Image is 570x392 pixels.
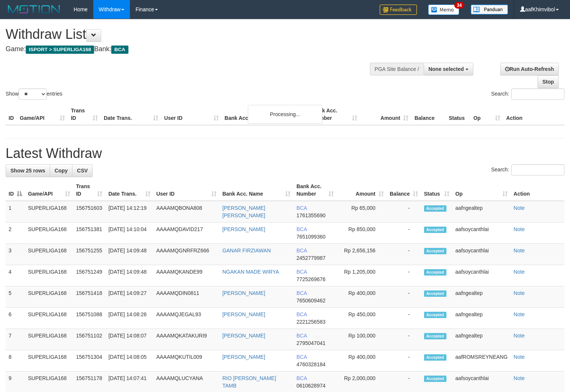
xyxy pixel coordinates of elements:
td: AAAAMQGNRFRZ666 [153,244,219,265]
td: - [387,286,421,308]
h1: Latest Withdraw [6,146,564,161]
a: [PERSON_NAME] [222,354,265,360]
td: aafngealtep [452,201,511,223]
a: Note [514,290,525,296]
a: [PERSON_NAME] [222,290,265,296]
th: Date Trans.: activate to sort column ascending [105,180,153,201]
th: Op: activate to sort column ascending [452,180,511,201]
td: aafngealtep [452,308,511,329]
span: Accepted [424,354,446,361]
td: 156751249 [73,265,106,286]
input: Search: [511,164,564,175]
span: BCA [296,248,307,253]
button: None selected [424,63,473,75]
a: [PERSON_NAME] [222,226,265,232]
span: CSV [77,168,88,174]
span: Accepted [424,312,446,318]
th: Bank Acc. Name [222,104,309,125]
td: [DATE] 14:12:19 [105,201,153,223]
th: Balance: activate to sort column ascending [387,180,421,201]
td: 156751304 [73,350,106,371]
td: Rp 65,000 [337,201,386,223]
th: Trans ID: activate to sort column ascending [73,180,106,201]
th: User ID: activate to sort column ascending [153,180,219,201]
a: Note [514,205,525,211]
a: Note [514,269,525,275]
td: Rp 100,000 [337,329,386,350]
td: SUPERLIGA168 [25,265,73,286]
a: Note [514,375,525,381]
td: Rp 2,656,156 [337,244,386,265]
img: Button%20Memo.svg [428,4,460,15]
span: Accepted [424,269,446,276]
a: Note [514,333,525,339]
label: Show entries [6,88,62,100]
td: 1 [6,201,25,223]
span: Accepted [424,248,446,254]
div: Processing... [248,105,323,124]
th: Op [470,104,503,125]
span: BCA [296,205,307,211]
td: [DATE] 14:08:26 [105,308,153,329]
a: [PERSON_NAME] [222,311,265,317]
td: 156751418 [73,286,106,308]
a: Stop [538,75,559,88]
th: Bank Acc. Number [309,104,360,125]
a: RIO [PERSON_NAME] TAMB [222,375,276,389]
span: BCA [111,46,128,54]
td: AAAAMQDIN0811 [153,286,219,308]
td: 5 [6,286,25,308]
label: Search: [491,88,564,100]
th: Status: activate to sort column ascending [421,180,452,201]
td: aafsoycanthlai [452,265,511,286]
td: [DATE] 14:09:27 [105,286,153,308]
td: 2 [6,223,25,244]
th: Bank Acc. Number: activate to sort column ascending [293,180,337,201]
td: Rp 400,000 [337,350,386,371]
th: Date Trans. [101,104,161,125]
td: SUPERLIGA168 [25,244,73,265]
td: SUPERLIGA168 [25,308,73,329]
td: Rp 1,205,000 [337,265,386,286]
span: BCA [296,333,307,339]
td: AAAAMQKANDE99 [153,265,219,286]
span: BCA [296,375,307,381]
td: - [387,223,421,244]
a: Copy [50,164,72,177]
th: Balance [411,104,446,125]
th: Amount: activate to sort column ascending [337,180,386,201]
th: User ID [161,104,222,125]
th: Action [511,180,564,201]
a: Note [514,354,525,360]
a: CSV [72,164,93,177]
td: Rp 850,000 [337,223,386,244]
th: Action [503,104,564,125]
a: Show 25 rows [6,164,50,177]
td: 7 [6,329,25,350]
td: AAAAMQKUTIL009 [153,350,219,371]
th: ID [6,104,17,125]
span: Copy 7651099360 to clipboard [296,234,326,240]
td: 156751603 [73,201,106,223]
img: panduan.png [471,4,508,15]
td: aafsoycanthlai [452,223,511,244]
td: AAAAMQBONA808 [153,201,219,223]
span: Show 25 rows [10,168,45,174]
th: Amount [360,104,411,125]
td: - [387,244,421,265]
a: Note [514,311,525,317]
span: BCA [296,290,307,296]
td: AAAAMQJEGAL93 [153,308,219,329]
span: None selected [429,66,464,72]
a: Run Auto-Refresh [500,63,559,75]
td: - [387,350,421,371]
a: [PERSON_NAME] [222,333,265,339]
img: Feedback.jpg [380,4,417,15]
td: Rp 400,000 [337,286,386,308]
a: GANAR FIRZIAWAN [222,248,271,253]
td: aafROMSREYNEANG [452,350,511,371]
td: [DATE] 14:08:07 [105,329,153,350]
td: SUPERLIGA168 [25,286,73,308]
span: Copy [54,168,68,174]
span: Copy 2452779987 to clipboard [296,255,326,261]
